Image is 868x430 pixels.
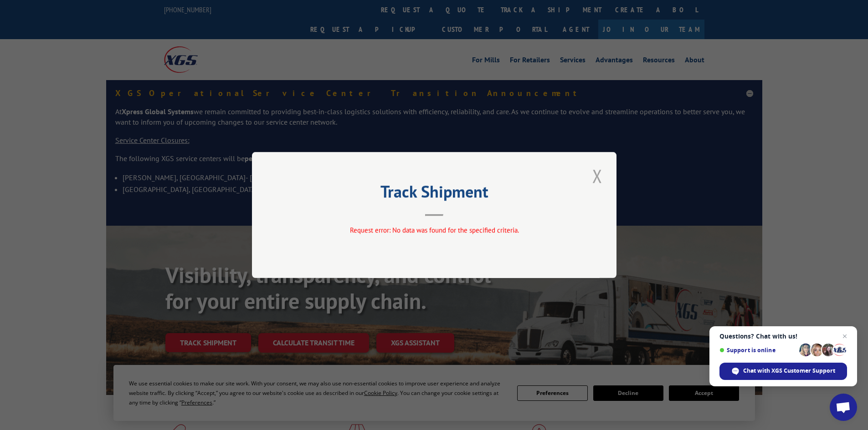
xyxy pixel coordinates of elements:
span: Chat with XGS Customer Support [719,363,847,380]
button: Close modal [590,163,605,188]
h2: Track Shipment [298,185,571,202]
span: Request error: No data was found for the specified criteria. [349,226,519,234]
span: Support is online [719,347,796,354]
span: Chat with XGS Customer Support [743,367,835,375]
a: Open chat [830,394,857,421]
span: Questions? Chat with us! [719,333,847,340]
